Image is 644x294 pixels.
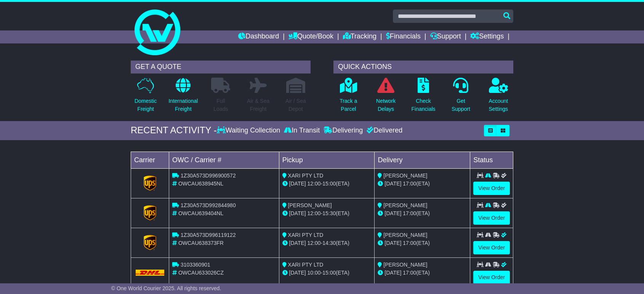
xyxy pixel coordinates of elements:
[384,210,401,216] span: [DATE]
[288,173,324,179] span: XARI PTY LTD
[285,97,306,113] p: Air / Sea Depot
[308,270,321,276] span: 10:00
[282,269,372,277] div: - (ETA)
[383,202,427,208] span: [PERSON_NAME]
[131,61,311,73] div: GET A QUOTE
[136,270,164,276] img: DHL.png
[384,240,401,246] span: [DATE]
[411,77,436,117] a: CheckFinancials
[376,97,396,113] p: Network Delays
[168,97,198,113] p: International Freight
[473,211,510,225] a: View Order
[308,181,321,187] span: 12:00
[144,235,157,250] img: GetCarrierServiceLogo
[288,30,333,43] a: Quote/Book
[375,152,470,168] td: Delivery
[181,262,210,268] span: 3103360901
[289,270,306,276] span: [DATE]
[333,61,513,73] div: QUICK ACTIONS
[403,270,416,276] span: 17:00
[473,241,510,254] a: View Order
[403,240,416,246] span: 17:00
[376,77,396,117] a: NetworkDelays
[383,262,427,268] span: [PERSON_NAME]
[403,181,416,187] span: 17:00
[288,202,332,208] span: [PERSON_NAME]
[489,77,509,117] a: AccountSettings
[383,232,427,238] span: [PERSON_NAME]
[470,30,504,43] a: Settings
[168,77,198,117] a: InternationalFreight
[430,30,461,43] a: Support
[451,77,471,117] a: GetSupport
[178,181,223,187] span: OWCAU638945NL
[289,181,306,187] span: [DATE]
[217,126,282,135] div: Waiting Collection
[365,126,402,135] div: Delivered
[343,30,376,43] a: Tracking
[111,285,221,291] span: © One World Courier 2025. All rights reserved.
[470,152,513,168] td: Status
[322,270,336,276] span: 15:00
[403,210,416,216] span: 17:00
[279,152,375,168] td: Pickup
[378,269,467,277] div: (ETA)
[412,97,436,113] p: Check Financials
[378,180,467,188] div: (ETA)
[134,77,157,117] a: DomesticFreight
[452,97,470,113] p: Get Support
[169,152,279,168] td: OWC / Carrier #
[308,210,321,216] span: 12:00
[489,97,508,113] p: Account Settings
[383,173,427,179] span: [PERSON_NAME]
[322,240,336,246] span: 14:30
[282,209,372,217] div: - (ETA)
[473,271,510,284] a: View Order
[131,125,217,136] div: RECENT ACTIVITY -
[135,97,157,113] p: Domestic Freight
[178,240,224,246] span: OWCAU638373FR
[282,180,372,188] div: - (ETA)
[473,182,510,195] a: View Order
[340,97,357,113] p: Track a Parcel
[282,239,372,247] div: - (ETA)
[181,202,236,208] span: 1Z30A573D992844980
[308,240,321,246] span: 12:00
[378,239,467,247] div: (ETA)
[131,152,169,168] td: Carrier
[211,97,230,113] p: Full Loads
[322,210,336,216] span: 15:30
[386,30,421,43] a: Financials
[247,97,269,113] p: Air & Sea Freight
[289,240,306,246] span: [DATE]
[322,126,365,135] div: Delivering
[178,270,224,276] span: OWCAU633026CZ
[288,262,324,268] span: XARI PTY LTD
[288,232,324,238] span: XARI PTY LTD
[322,181,336,187] span: 15:00
[339,77,357,117] a: Track aParcel
[378,209,467,217] div: (ETA)
[181,173,236,179] span: 1Z30A573D996900572
[181,232,236,238] span: 1Z30A573D996119122
[144,205,157,220] img: GetCarrierServiceLogo
[144,176,157,191] img: GetCarrierServiceLogo
[384,270,401,276] span: [DATE]
[238,30,279,43] a: Dashboard
[282,126,322,135] div: In Transit
[384,181,401,187] span: [DATE]
[289,210,306,216] span: [DATE]
[178,210,223,216] span: OWCAU639404NL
